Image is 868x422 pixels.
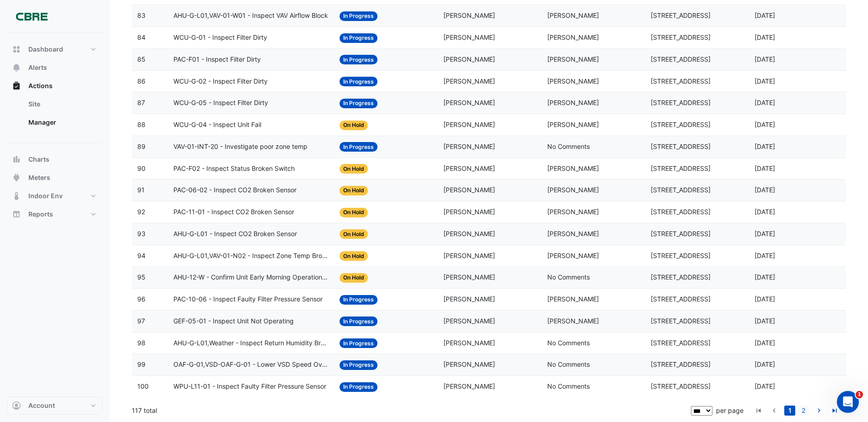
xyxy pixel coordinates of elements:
span: [PERSON_NAME] [443,11,495,19]
span: PAC-10-06 - Inspect Faulty Filter Pressure Sensor [173,294,323,305]
span: Dashboard [28,45,63,54]
span: [STREET_ADDRESS] [651,142,711,150]
span: [STREET_ADDRESS] [651,186,711,194]
span: [PERSON_NAME] [443,317,495,325]
span: [PERSON_NAME] [443,33,495,41]
span: [STREET_ADDRESS] [651,295,711,303]
span: No Comments [547,273,590,281]
li: page 1 [783,406,797,416]
app-icon: Charts [12,155,21,164]
span: [STREET_ADDRESS] [651,208,711,216]
app-icon: Indoor Env [12,191,21,200]
span: AHU-G-L01,VAV-01-W01 - Inspect VAV Airflow Block [173,11,328,21]
a: go to first page [753,406,764,416]
span: In Progress [340,295,377,305]
span: [PERSON_NAME] [547,317,599,325]
span: [PERSON_NAME] [443,339,495,347]
span: [PERSON_NAME] [547,99,599,106]
span: GEF-05-01 - Inspect Unit Not Operating [173,316,294,327]
span: No Comments [547,382,590,390]
span: AHU-G-L01,VAV-01-N02 - Inspect Zone Temp Broken Sensor [173,251,329,261]
button: Alerts [7,58,102,77]
span: 2025-08-11T13:37:53.634 [755,99,775,106]
span: WCU-G-02 - Inspect Filter Dirty [173,76,268,87]
span: [PERSON_NAME] [443,99,495,106]
span: [PERSON_NAME] [443,273,495,281]
img: Company Logo [11,7,52,26]
span: [PERSON_NAME] [443,382,495,390]
span: Account [28,401,55,410]
span: 2025-07-14T10:57:01.429 [755,252,775,259]
span: On Hold [340,229,368,239]
span: On Hold [340,208,368,217]
span: 2025-07-07T11:01:25.650 [755,317,775,325]
span: [STREET_ADDRESS] [651,121,711,128]
span: 2025-08-11T13:38:29.768 [755,11,775,19]
span: AHU-12-W - Confirm Unit Early Morning Operation (Energy Saving) [173,272,329,283]
span: 84 [137,33,146,41]
span: per page [716,406,744,414]
span: Charts [28,155,49,164]
button: Charts [7,150,102,169]
span: [PERSON_NAME] [547,230,599,237]
span: [STREET_ADDRESS] [651,252,711,259]
span: [PERSON_NAME] [547,77,599,85]
span: 85 [137,55,146,63]
span: AHU-G-L01 - Inspect CO2 Broken Sensor [173,229,297,239]
a: Manager [21,113,102,132]
span: [PERSON_NAME] [547,55,599,63]
span: 86 [137,77,146,85]
span: On Hold [340,186,368,195]
span: PAC-F02 - Inspect Status Broken Switch [173,164,295,174]
span: On Hold [340,251,368,261]
span: [STREET_ADDRESS] [651,55,711,63]
span: [STREET_ADDRESS] [651,273,711,281]
span: Reports [28,210,53,219]
span: 2025-07-09T14:56:11.734 [755,273,775,281]
span: [PERSON_NAME] [443,77,495,85]
span: Alerts [28,63,47,72]
span: [PERSON_NAME] [547,121,599,128]
span: 89 [137,142,146,150]
span: Indoor Env [28,191,63,200]
app-icon: Actions [12,81,21,90]
span: No Comments [547,360,590,368]
span: [PERSON_NAME] [547,33,599,41]
app-icon: Meters [12,173,21,182]
span: 2025-07-07T11:02:46.473 [755,295,775,303]
span: WCU-G-04 - Inspect Unit Fail [173,120,261,130]
span: 2025-06-23T10:48:56.810 [755,360,775,368]
span: 97 [137,317,145,325]
span: 88 [137,121,146,128]
span: No Comments [547,142,590,150]
span: On Hold [340,121,368,130]
button: Indoor Env [7,187,102,205]
span: In Progress [340,55,377,64]
span: On Hold [340,164,368,174]
span: [STREET_ADDRESS] [651,339,711,347]
span: 91 [137,186,145,194]
button: Account [7,396,102,415]
span: OAF-G-01,VSD-OAF-G-01 - Lower VSD Speed Overused (Energy Waste) [173,359,329,370]
span: [PERSON_NAME] [547,164,599,172]
span: [PERSON_NAME] [443,186,495,194]
span: [STREET_ADDRESS] [651,11,711,19]
span: 87 [137,99,145,106]
span: [STREET_ADDRESS] [651,33,711,41]
button: Dashboard [7,40,102,58]
li: page 2 [797,406,810,416]
span: 2025-07-14T13:51:08.671 [755,208,775,216]
a: go to last page [829,406,840,416]
span: VAV-01-INT-20 - Investigate poor zone temp [173,142,307,152]
div: Actions [7,95,102,135]
span: 93 [137,230,146,237]
span: 2025-08-11T13:38:12.135 [755,33,775,41]
span: [PERSON_NAME] [443,55,495,63]
span: WCU-G-05 - Inspect Filter Dirty [173,98,268,108]
span: On Hold [340,273,368,283]
span: 100 [137,382,149,390]
span: [PERSON_NAME] [547,252,599,259]
span: [PERSON_NAME] [443,295,495,303]
span: 2025-06-23T10:48:50.887 [755,382,775,390]
span: 2025-08-11T13:34:36.693 [755,121,775,128]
